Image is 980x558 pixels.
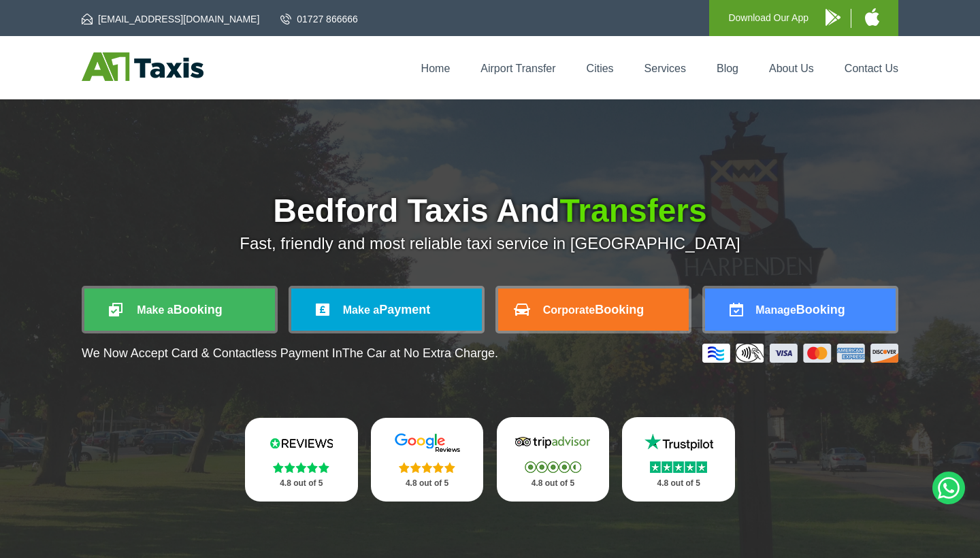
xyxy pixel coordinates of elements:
[245,418,358,502] a: Reviews.io Stars 4.8 out of 5
[826,9,840,26] img: A1 Taxis Android App
[342,346,498,360] span: The Car at No Extra Charge.
[650,461,707,473] img: Stars
[137,304,173,316] span: Make a
[82,195,898,227] h1: Bedford Taxis And
[480,63,555,74] a: Airport Transfer
[399,462,455,473] img: Stars
[371,418,484,502] a: Google Stars 4.8 out of 5
[512,432,593,453] img: Tripadvisor
[717,63,738,74] a: Blog
[386,475,469,492] p: 4.8 out of 5
[387,433,468,453] img: Google
[845,63,898,74] a: Contact Us
[82,12,259,26] a: [EMAIL_ADDRESS][DOMAIN_NAME]
[497,417,610,502] a: Tripadvisor Stars 4.8 out of 5
[637,475,720,492] p: 4.8 out of 5
[865,8,879,26] img: A1 Taxis iPhone App
[82,234,898,253] p: Fast, friendly and most reliable taxi service in [GEOGRAPHIC_DATA]
[560,193,707,229] span: Transfers
[638,432,719,453] img: Trustpilot
[261,433,342,453] img: Reviews.io
[622,417,735,502] a: Trustpilot Stars 4.8 out of 5
[260,475,343,492] p: 4.8 out of 5
[705,289,896,331] a: ManageBooking
[543,304,595,316] span: Corporate
[273,462,329,473] img: Stars
[525,461,581,473] img: Stars
[343,304,379,316] span: Make a
[769,63,814,74] a: About Us
[82,52,203,81] img: A1 Taxis St Albans LTD
[280,12,358,26] a: 01727 866666
[644,63,686,74] a: Services
[587,63,614,74] a: Cities
[498,289,689,331] a: CorporateBooking
[512,475,595,492] p: 4.8 out of 5
[84,289,275,331] a: Make aBooking
[82,346,498,361] p: We Now Accept Card & Contactless Payment In
[291,289,482,331] a: Make aPayment
[702,344,898,363] img: Credit And Debit Cards
[755,304,796,316] span: Manage
[421,63,451,74] a: Home
[728,10,808,27] p: Download Our App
